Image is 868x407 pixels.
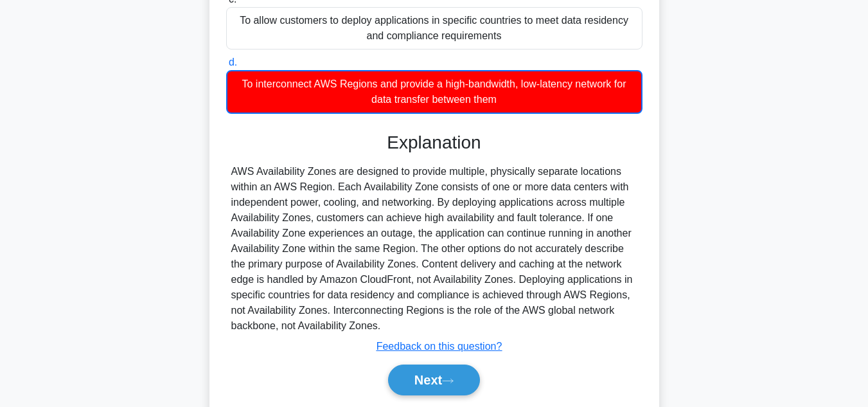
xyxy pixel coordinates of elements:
[234,132,635,154] h3: Explanation
[226,70,642,114] div: To interconnect AWS Regions and provide a high-bandwidth, low-latency network for data transfer b...
[231,164,637,334] div: AWS Availability Zones are designed to provide multiple, physically separate locations within an ...
[376,341,502,352] a: Feedback on this question?
[226,7,642,50] div: To allow customers to deploy applications in specific countries to meet data residency and compli...
[388,365,480,395] button: Next
[229,57,237,68] span: d.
